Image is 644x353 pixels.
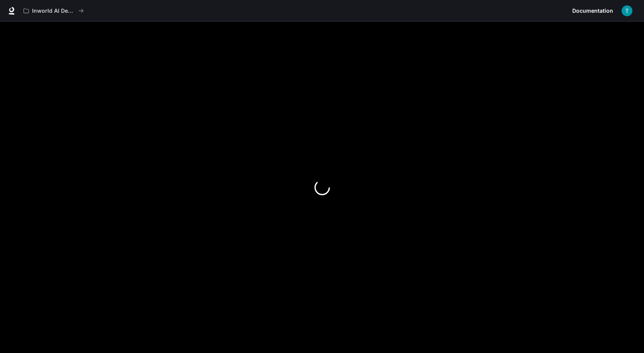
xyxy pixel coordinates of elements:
[622,5,632,16] img: User avatar
[572,6,613,16] span: Documentation
[32,8,75,14] p: Inworld AI Demos
[569,3,616,19] a: Documentation
[20,3,87,19] button: All workspaces
[619,3,635,19] button: User avatar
